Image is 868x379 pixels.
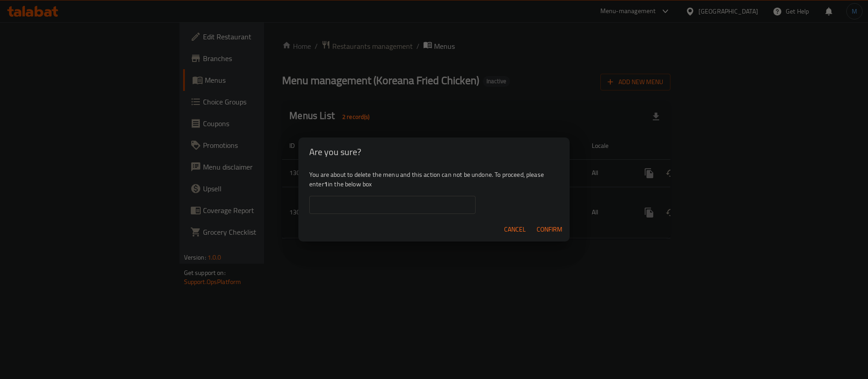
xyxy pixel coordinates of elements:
b: 1 [324,178,328,190]
div: You are about to delete the menu and this action can not be undone. To proceed, please enter in t... [298,166,570,217]
span: Cancel [504,224,526,235]
button: Confirm [533,221,566,238]
span: Confirm [537,224,562,235]
button: Cancel [500,221,529,238]
h2: Are you sure? [309,145,559,159]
